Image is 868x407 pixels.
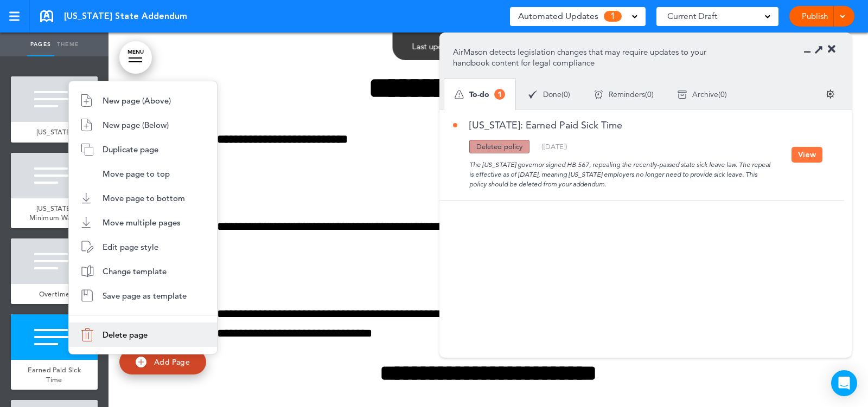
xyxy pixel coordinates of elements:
div: Open Intercom Messenger [831,370,857,396]
span: Move multiple pages [103,217,181,228]
span: Move page to top [103,169,170,179]
span: Edit page style [103,242,158,252]
span: Duplicate page [103,144,158,154]
span: Change template [103,266,167,276]
span: Save page as template [103,290,187,301]
span: New page (Above) [103,95,171,106]
span: New page (Below) [103,120,169,130]
span: Move page to bottom [103,193,185,203]
span: Delete page [103,330,148,340]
